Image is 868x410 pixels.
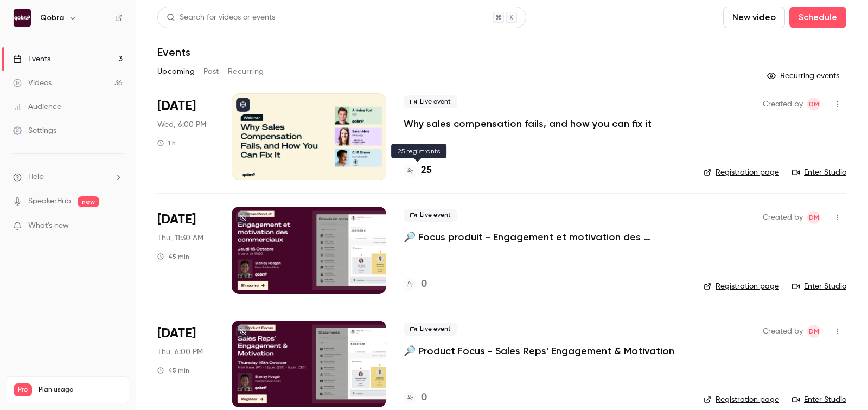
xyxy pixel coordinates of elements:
[28,171,44,183] span: Help
[228,63,264,80] button: Recurring
[40,12,64,23] h6: Qobra
[704,394,779,405] a: Registration page
[157,139,176,148] div: 1 h
[13,125,56,136] div: Settings
[14,9,31,27] img: Qobra
[807,98,820,111] span: Dylan Manceau
[404,117,652,130] a: Why sales compensation fails, and how you can fix it
[13,78,52,88] div: Videos
[157,211,196,228] span: [DATE]
[157,207,214,293] div: Oct 16 Thu, 11:30 AM (Europe/Paris)
[404,209,457,222] span: Live event
[421,390,427,405] h4: 0
[809,98,819,111] span: DM
[167,12,275,23] div: Search for videos or events
[763,98,803,111] span: Created by
[809,211,819,224] span: DM
[203,63,219,80] button: Past
[792,394,846,405] a: Enter Studio
[723,7,785,28] button: New video
[809,325,819,338] span: DM
[807,211,820,224] span: Dylan Manceau
[28,196,71,207] a: SpeakerHub
[404,323,457,336] span: Live event
[157,233,203,244] span: Thu, 11:30 AM
[39,386,122,394] span: Plan usage
[404,95,457,108] span: Live event
[792,167,846,178] a: Enter Studio
[157,46,190,59] h1: Events
[763,211,803,224] span: Created by
[13,54,50,65] div: Events
[404,344,674,357] a: 🔎 Product Focus - Sales Reps' Engagement & Motivation
[404,277,427,292] a: 0
[13,101,61,112] div: Audience
[404,390,427,405] a: 0
[704,281,779,292] a: Registration page
[404,163,432,178] a: 25
[157,325,196,342] span: [DATE]
[157,347,203,357] span: Thu, 6:00 PM
[157,252,189,261] div: 45 min
[789,7,846,28] button: Schedule
[157,366,189,375] div: 45 min
[157,63,195,80] button: Upcoming
[807,325,820,338] span: Dylan Manceau
[78,196,99,207] span: new
[404,230,686,244] a: 🔎 Focus produit - Engagement et motivation des commerciaux
[157,321,214,407] div: Oct 16 Thu, 6:00 PM (Europe/Paris)
[421,277,427,292] h4: 0
[14,383,32,396] span: Pro
[157,98,196,115] span: [DATE]
[28,220,69,232] span: What's new
[157,119,206,130] span: Wed, 6:00 PM
[763,325,803,338] span: Created by
[421,163,432,178] h4: 25
[157,93,214,180] div: Oct 8 Wed, 6:00 PM (Europe/Paris)
[704,167,779,178] a: Registration page
[13,171,123,183] li: help-dropdown-opener
[762,67,846,85] button: Recurring events
[792,281,846,292] a: Enter Studio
